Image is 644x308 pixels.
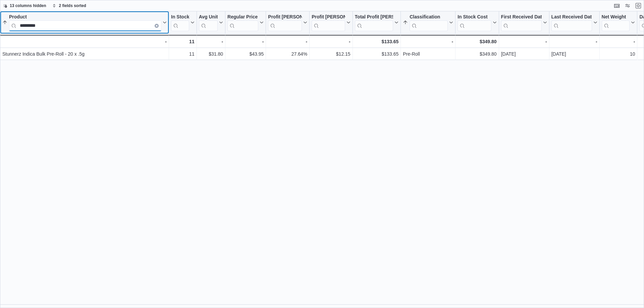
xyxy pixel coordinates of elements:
[624,2,632,10] button: Display options
[551,50,597,58] div: [DATE]
[458,14,491,20] div: In Stock Cost
[551,14,592,31] div: Last Received Date
[458,38,496,46] div: $349.80
[501,50,547,58] div: [DATE]
[458,14,496,31] button: In Stock Cost
[312,14,345,31] div: Profit Margin ($)
[613,2,621,10] button: Keyboard shortcuts
[355,14,393,31] div: Total Profit Margin ($)
[59,3,86,8] span: 2 fields sorted
[171,14,189,20] div: In Stock Qty
[458,50,496,58] div: $349.80
[403,50,453,58] div: Pre-Roll
[171,14,195,31] button: In Stock Qty
[602,50,635,58] div: 10
[355,14,393,20] div: Total Profit [PERSON_NAME] ($)
[602,38,635,46] div: -
[227,14,258,20] div: Regular Price
[602,14,630,20] div: Net Weight
[227,14,264,31] button: Regular Price
[268,14,302,20] div: Profit [PERSON_NAME] (%)
[410,14,448,20] div: Classification
[199,50,223,58] div: $31.80
[171,50,195,58] div: 11
[155,24,159,28] button: Clear input
[199,14,218,20] div: Avg Unit Cost In Stock
[268,50,307,58] div: 27.64%
[50,2,89,10] button: 2 fields sorted
[551,14,597,31] button: Last Received Date
[312,14,350,31] button: Profit [PERSON_NAME] ($)
[0,2,49,10] button: 13 columns hidden
[602,14,630,31] div: Net Weight
[2,14,167,31] button: ProductClear input
[199,38,223,46] div: -
[9,14,161,31] div: Product
[403,38,453,46] div: -
[312,50,350,58] div: $12.15
[227,14,258,31] div: Regular Price
[268,14,307,31] button: Profit [PERSON_NAME] (%)
[227,38,264,46] div: -
[171,38,195,46] div: 11
[501,14,547,31] button: First Received Date
[501,38,547,46] div: -
[458,14,491,31] div: In Stock Cost
[501,14,542,20] div: First Received Date
[171,14,189,31] div: In Stock Qty
[602,14,635,31] button: Net Weight
[355,38,399,46] div: $133.65
[312,14,345,20] div: Profit [PERSON_NAME] ($)
[2,38,167,46] div: -
[199,14,218,31] div: Avg Unit Cost In Stock
[268,38,307,46] div: -
[355,50,399,58] div: $133.65
[551,38,597,46] div: -
[403,14,453,31] button: Classification
[312,38,350,46] div: -
[410,14,448,31] div: Classification
[10,3,46,8] span: 13 columns hidden
[634,2,642,10] button: Exit fullscreen
[2,50,167,58] div: Stunnerz Indica Bulk Pre-Roll - 20 x .5g
[355,14,399,31] button: Total Profit [PERSON_NAME] ($)
[9,14,161,20] div: Product
[227,50,264,58] div: $43.95
[501,14,542,31] div: First Received Date
[268,14,302,31] div: Profit Margin (%)
[551,14,592,20] div: Last Received Date
[199,14,223,31] button: Avg Unit Cost In Stock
